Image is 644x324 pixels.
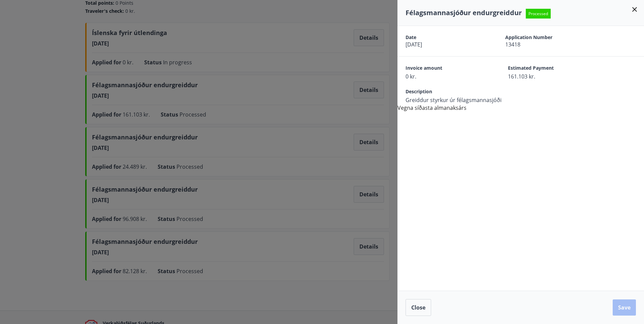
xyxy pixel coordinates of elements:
[406,73,484,80] span: 0 kr.
[505,41,581,48] span: 13418
[406,41,482,48] span: [DATE]
[505,34,581,41] span: Application Number
[526,9,551,19] span: Processed
[508,65,587,73] span: Estimated Payment
[406,96,502,104] span: Greiddur styrkur úr félagsmannasjóði
[411,304,425,311] span: Close
[508,73,587,80] span: 161.103 kr.
[406,299,431,316] button: Close
[406,34,482,41] span: Date
[406,88,502,96] span: Description
[406,8,522,17] span: Félagsmannasjóður endurgreiddur
[406,65,484,73] span: Invoice amount
[397,26,644,112] div: Vegna síðasta almanaksárs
